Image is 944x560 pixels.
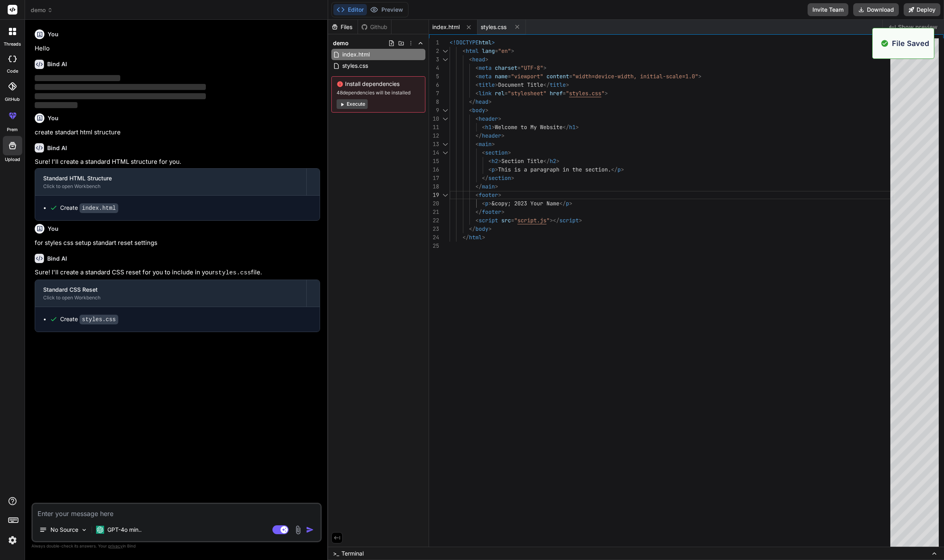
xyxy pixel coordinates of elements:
span: Show preview [898,23,938,31]
span: meta [479,73,492,80]
span: > [511,174,514,182]
p: Sure! I'll create a standard HTML structure for you. [35,157,320,167]
div: 9 [429,106,439,115]
div: 2 [429,47,439,55]
label: code [7,68,18,75]
span: </ [469,225,475,232]
span: > [508,149,511,156]
span: < [475,217,479,224]
span: footer [479,191,498,199]
span: Terminal [341,550,364,558]
label: prem [7,126,18,133]
span: < [475,64,479,71]
div: 13 [429,140,439,148]
span: "width=device-width, initial-scale=1.0" [572,73,698,80]
span: ‌ [35,102,77,108]
p: GPT-4o min.. [107,526,142,534]
span: > [556,157,559,165]
span: styles.css [481,23,507,31]
span: = [504,90,508,97]
span: 48 dependencies will be installed [337,90,420,96]
h6: Bind AI [47,60,67,68]
code: index.html [80,203,118,213]
span: ‌ [35,84,206,90]
span: < [488,166,492,173]
span: styles.css [341,61,369,71]
span: > [605,90,608,97]
span: <!DOCTYPE [450,39,479,46]
span: > [698,73,701,80]
div: Files [328,23,358,31]
span: = [563,90,566,97]
span: body [472,107,485,114]
div: Click to collapse the range. [440,47,450,55]
span: </ [543,81,550,88]
div: Click to collapse the range. [440,191,450,199]
button: Deploy [904,3,940,16]
span: </ [475,208,482,215]
div: 24 [429,233,439,242]
span: styles.css [569,90,601,97]
span: = [508,73,511,80]
span: > [492,39,495,46]
span: head [475,98,488,105]
span: demo [31,6,53,14]
span: "en" [498,47,511,54]
span: </ [482,174,488,182]
span: < [482,149,485,156]
span: < [482,123,485,131]
span: = [495,47,498,54]
span: header [479,115,498,122]
span: href [550,90,563,97]
span: h2 [550,157,556,165]
p: for styles css setup standart reset settings [35,238,320,248]
span: h1 [485,123,492,131]
span: "stylesheet" [508,90,546,97]
label: threads [4,41,21,48]
span: section [485,149,508,156]
span: > [492,140,495,148]
span: </ [563,123,569,131]
div: Click to collapse the range. [440,140,450,148]
span: > [501,132,504,139]
h6: You [48,225,59,233]
span: < [475,140,479,148]
span: < [475,191,479,199]
span: h1 [569,123,576,131]
span: > [498,157,501,165]
p: File Saved [892,38,929,49]
span: lang [482,47,495,54]
span: title [550,81,566,88]
button: Invite Team [808,3,848,16]
span: > [488,98,492,105]
span: " [566,90,569,97]
img: GPT-4o mini [96,526,104,534]
span: html [466,47,479,54]
span: footer [482,208,501,215]
img: icon [306,526,314,534]
h6: Bind AI [47,144,67,152]
div: Click to collapse the range. [440,148,450,157]
span: p [485,200,488,207]
img: attachment [293,525,303,535]
span: p [492,166,495,173]
label: GitHub [5,96,20,103]
span: > [495,183,498,190]
span: < [488,157,492,165]
span: </ [469,98,475,105]
span: title [479,81,495,88]
div: 8 [429,98,439,106]
p: Hello [35,44,320,53]
span: " [514,217,517,224]
span: Section Title [501,157,543,165]
div: 20 [429,199,439,208]
span: header [482,132,501,139]
span: > [482,234,485,241]
span: link [479,90,492,97]
span: script [559,217,579,224]
span: > [498,191,501,199]
span: demo [333,39,349,47]
span: > [576,123,579,131]
span: >_ [333,550,339,558]
div: Click to open Workbench [43,295,298,301]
